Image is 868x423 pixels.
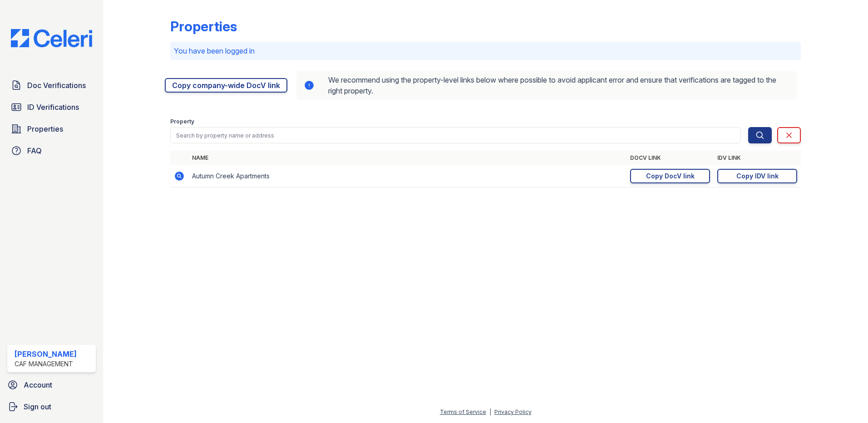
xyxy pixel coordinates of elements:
[27,123,63,134] span: Properties
[296,71,797,100] div: We recommend using the property-level links below where possible to avoid applicant error and ens...
[717,169,797,183] a: Copy IDV link
[170,127,741,143] input: Search by property name or address
[15,349,77,359] div: [PERSON_NAME]
[736,172,779,181] div: Copy IDV link
[494,408,532,415] a: Privacy Policy
[170,18,237,34] div: Properties
[4,398,99,416] a: Sign out
[27,102,79,113] span: ID Verifications
[188,165,626,187] td: Autumn Creek Apartments
[4,376,99,394] a: Account
[188,151,626,165] th: Name
[440,408,486,415] a: Terms of Service
[15,359,77,369] div: CAF Management
[489,408,491,415] div: |
[24,401,51,412] span: Sign out
[27,145,42,156] span: FAQ
[24,379,52,390] span: Account
[174,45,797,56] p: You have been logged in
[165,78,287,93] a: Copy company-wide DocV link
[7,120,96,138] a: Properties
[714,151,801,165] th: IDV Link
[7,98,96,116] a: ID Verifications
[170,118,194,125] label: Property
[7,142,96,160] a: FAQ
[626,151,714,165] th: DocV Link
[646,172,695,181] div: Copy DocV link
[4,29,99,47] img: CE_Logo_Blue-a8612792a0a2168367f1c8372b55b34899dd931a85d93a1a3d3e32e68fde9ad4.png
[27,80,86,91] span: Doc Verifications
[630,169,710,183] a: Copy DocV link
[7,76,96,94] a: Doc Verifications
